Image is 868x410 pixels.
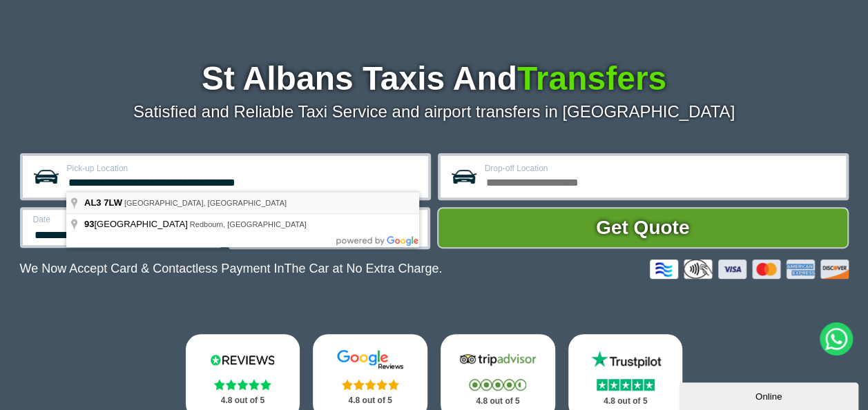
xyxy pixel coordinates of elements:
[67,164,420,173] label: Pick-up Location
[342,379,399,390] img: Stars
[456,393,540,410] p: 4.8 out of 5
[20,102,849,121] p: Satisfied and Reliable Taxi Service and airport transfers in [GEOGRAPHIC_DATA]
[517,60,666,97] span: Transfers
[584,393,668,410] p: 4.8 out of 5
[20,62,849,95] h1: St Albans Taxis And
[469,379,526,391] img: Stars
[485,164,838,173] label: Drop-off Location
[84,219,94,229] span: 93
[84,197,122,208] span: AL3 7LW
[190,220,307,228] span: Redbourn, [GEOGRAPHIC_DATA]
[329,349,412,370] img: Google
[650,260,849,279] img: Credit And Debit Cards
[456,349,539,370] img: Tripadvisor
[33,215,211,224] label: Date
[201,349,284,370] img: Reviews.io
[284,262,442,275] span: The Car at No Extra Charge.
[124,199,287,207] span: [GEOGRAPHIC_DATA], [GEOGRAPHIC_DATA]
[20,262,443,276] p: We Now Accept Card & Contactless Payment In
[597,379,655,391] img: Stars
[201,392,285,409] p: 4.8 out of 5
[584,349,667,370] img: Trustpilot
[437,207,849,248] button: Get Quote
[328,392,412,409] p: 4.8 out of 5
[679,380,861,410] iframe: chat widget
[84,219,190,229] span: [GEOGRAPHIC_DATA]
[214,379,271,390] img: Stars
